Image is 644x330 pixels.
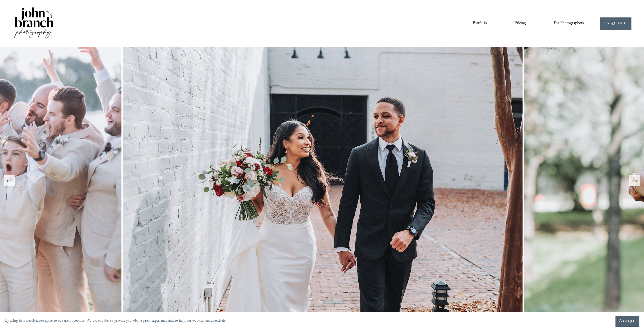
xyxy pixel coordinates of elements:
[514,19,526,28] a: Pricing
[600,17,631,30] a: INQUIRE
[619,319,635,324] span: Accept
[5,318,226,325] p: By using this website, you agree to our use of cookies. We use cookies to provide you with a grea...
[615,316,639,326] button: Accept
[472,19,487,28] a: Portfolio
[554,19,584,28] a: folder dropdown
[13,6,54,40] img: John Branch IV Photography
[4,175,15,186] button: Previous Slide
[554,19,584,27] span: For Photographers
[123,47,524,314] img: Melrose Knitting Mill Wedding Photography
[629,175,640,186] button: Next Slide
